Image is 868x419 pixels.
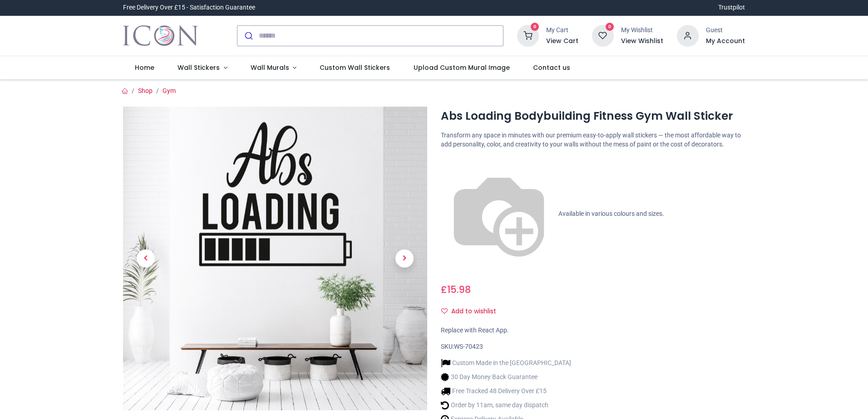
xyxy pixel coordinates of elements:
li: 30 Day Money Back Guarantee [441,372,571,382]
a: 0 [592,31,614,39]
p: Transform any space in minutes with our premium easy-to-apply wall stickers — the most affordable... [441,131,745,149]
a: View Cart [546,37,578,46]
span: Available in various colours and sizes. [558,210,664,217]
button: Submit [237,26,259,46]
div: Free Delivery Over £15 - Satisfaction Guarantee [123,3,255,12]
a: Shop [138,87,153,94]
a: Logo of Icon Wall Stickers [123,23,198,49]
a: Previous [123,152,168,365]
span: £ [441,283,471,296]
li: Custom Made in the [GEOGRAPHIC_DATA] [441,358,571,368]
a: 0 [517,31,539,39]
sup: 0 [606,23,614,31]
span: Previous [137,249,155,268]
img: color-wheel.png [441,156,557,272]
span: 15.98 [447,283,471,296]
sup: 0 [531,23,539,31]
span: Upload Custom Mural Image [414,63,510,72]
li: Free Tracked 48 Delivery Over £15 [441,386,571,396]
a: Wall Stickers [166,56,239,80]
span: Custom Wall Stickers [320,63,390,72]
div: SKU: [441,342,745,351]
i: Add to wishlist [441,308,448,314]
img: Icon Wall Stickers [123,23,198,49]
div: My Cart [546,26,578,35]
div: Replace with React App. [441,326,745,335]
button: Add to wishlistAdd to wishlist [441,304,504,319]
a: Next [382,152,427,365]
div: My Wishlist [621,26,663,35]
a: My Account [706,37,745,46]
a: Gym [163,87,176,94]
a: Wall Murals [239,56,308,80]
div: Guest [706,26,745,35]
span: Next [395,249,414,268]
span: Contact us [533,63,570,72]
img: Abs Loading Bodybuilding Fitness Gym Wall Sticker [123,107,427,410]
li: Order by 11am, same day dispatch [441,400,571,410]
h1: Abs Loading Bodybuilding Fitness Gym Wall Sticker [441,108,745,124]
span: WS-70423 [454,343,483,350]
span: Home [135,63,154,72]
a: Trustpilot [718,3,745,12]
a: View Wishlist [621,37,663,46]
span: Wall Murals [251,63,289,72]
span: Wall Stickers [178,63,220,72]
